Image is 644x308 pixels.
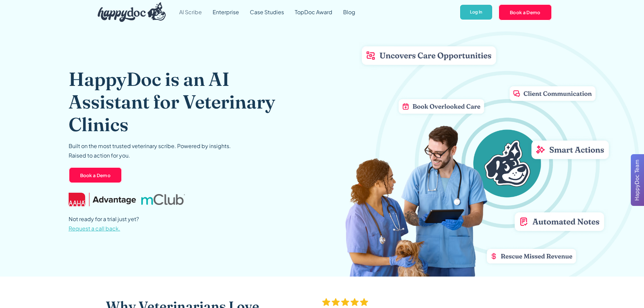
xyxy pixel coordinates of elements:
[69,214,139,233] p: Not ready for a trial just yet?
[98,2,166,22] img: HappyDoc Logo: A happy dog with his ear up, listening.
[498,4,552,20] a: Book a Demo
[459,4,493,21] a: Log In
[69,193,136,206] img: AAHA Advantage logo
[69,225,120,232] span: Request a call back.
[69,141,231,160] p: Built on the most trusted veterinary scribe. Powered by insights. Raised to action for you.
[69,68,297,136] h1: HappyDoc is an AI Assistant for Veterinary Clinics
[69,167,122,183] a: Book a Demo
[141,194,185,205] img: mclub logo
[92,1,166,24] a: home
